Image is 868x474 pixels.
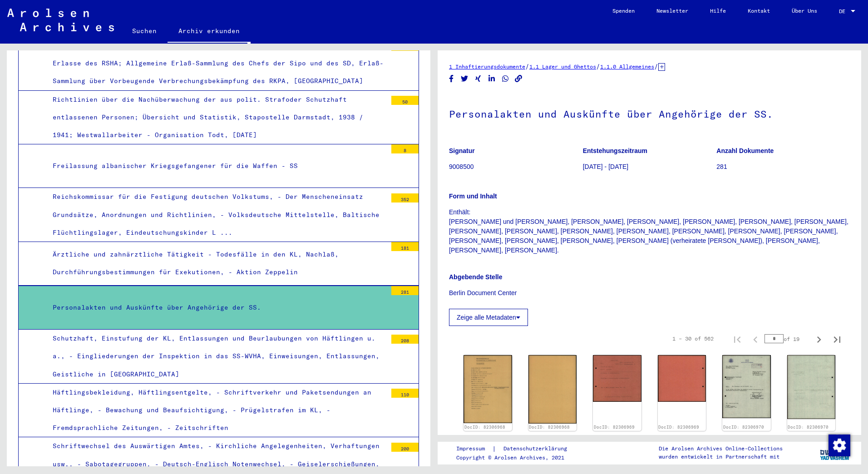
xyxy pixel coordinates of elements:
[449,273,502,281] b: Abgebende Stelle
[828,434,850,456] div: Zustimmung ändern
[447,73,456,84] button: Share on Facebook
[449,63,525,70] a: 1 Inhaftierungsdokumente
[473,73,483,84] button: Share on Xing
[168,20,251,44] a: Archiv erkunden
[460,73,469,84] button: Share on Twitter
[525,62,529,70] span: /
[596,62,600,70] span: /
[46,37,387,90] div: Erlasse über Schwangerschaftsunterbrechungen Übersicht über die allgemeinen Erlasse des RSHA; All...
[464,425,505,430] a: DocID: 82306968
[746,330,764,348] button: Previous page
[672,335,714,343] div: 1 – 30 of 562
[46,384,387,437] div: Häftlingsbekleidung, Häftlingsentgelte, - Schriftverkehr und Paketsendungen an Häftlinge, - Bewac...
[391,144,419,153] div: 8
[449,162,582,172] p: 9008500
[449,288,850,298] p: Berlin Document Center
[658,425,699,430] a: DocID: 82306969
[654,62,658,70] span: /
[593,355,641,401] img: 001.jpg
[464,355,512,423] img: 001.jpg
[487,73,497,84] button: Share on LinkedIn
[529,425,570,430] a: DocID: 82306968
[839,8,849,15] span: DE
[456,444,578,454] div: |
[716,147,774,154] b: Anzahl Dokumente
[501,73,510,84] button: Share on WhatsApp
[529,63,596,70] a: 1.1 Lager und Ghettos
[46,188,387,242] div: Reichskommissar für die Festigung deutschen Volkstums, - Der Menscheneinsatz Grundsätze, Anordnun...
[449,147,475,154] b: Signatur
[764,335,810,343] div: of 19
[600,63,654,70] a: 1.1.0 Allgemeines
[391,96,419,105] div: 50
[728,330,746,348] button: First page
[658,355,706,402] img: 002.jpg
[46,246,387,281] div: Ärztliche und zahnärztliche Tätigkeit - Todesfälle in den KL, Nachlaß, Durchführungsbestimmungen ...
[456,444,492,454] a: Impressum
[818,441,852,464] img: yv_logo.png
[46,91,387,144] div: Richtlinien über die Nachüberwachung der aus polit. Strafoder Schutzhaft entlassenen Personen; Üb...
[391,443,419,452] div: 200
[391,193,419,202] div: 352
[456,454,578,462] p: Copyright © Arolsen Archives, 2021
[828,330,846,348] button: Last page
[449,309,528,326] button: Zeige alle Metadaten
[810,330,828,348] button: Next page
[449,193,497,200] b: Form und Inhalt
[391,389,419,398] div: 110
[46,330,387,383] div: Schutzhaft, Einstufung der KL, Entlassungen und Beurlaubungen von Häftlingen u. a., - Eingliederu...
[716,162,850,172] p: 281
[788,425,829,430] a: DocID: 82306970
[7,9,114,31] img: Arolsen_neg.svg
[449,93,850,133] h1: Personalakten und Auskünfte über Angehörige der SS.
[829,434,850,456] img: Zustimmung ändern
[594,425,635,430] a: DocID: 82306969
[659,444,783,453] p: Die Arolsen Archives Online-Collections
[787,355,836,419] img: 002.jpg
[583,147,647,154] b: Entstehungszeitraum
[722,355,771,418] img: 001.jpg
[46,157,387,175] div: Freilassung albanischer Kriegsgefangener für die Waffen - SS
[723,425,764,430] a: DocID: 82306970
[391,286,419,295] div: 281
[514,73,523,84] button: Copy link
[121,20,168,42] a: Suchen
[583,162,716,172] p: [DATE] - [DATE]
[391,242,419,251] div: 181
[449,207,850,255] p: Enthält: [PERSON_NAME] und [PERSON_NAME], [PERSON_NAME], [PERSON_NAME], [PERSON_NAME], [PERSON_NA...
[391,335,419,344] div: 208
[659,453,783,461] p: wurden entwickelt in Partnerschaft mit
[46,299,387,316] div: Personalakten und Auskünfte über Angehörige der SS.
[528,355,577,423] img: 002.jpg
[496,444,578,454] a: Datenschutzerklärung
